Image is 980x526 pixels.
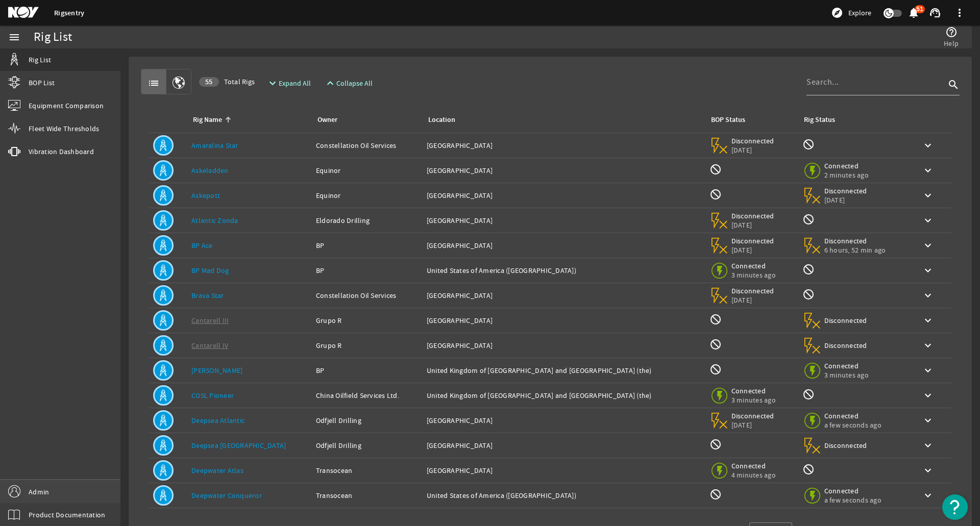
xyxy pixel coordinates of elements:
div: Location [428,114,455,126]
div: Rig List [34,32,72,42]
div: Rig Name [191,114,304,126]
div: Odfjell Drilling [316,440,419,450]
span: a few seconds ago [824,420,881,430]
span: Explore [848,8,871,18]
div: Constellation Oil Services [316,290,419,300]
span: 3 minutes ago [731,395,776,405]
span: [DATE] [731,245,775,255]
div: Transocean [316,490,419,500]
span: [DATE] [731,145,775,155]
mat-icon: help_outline [945,26,958,38]
mat-icon: Rig Monitoring not available for this rig [802,263,815,275]
div: Rig Name [193,114,222,126]
span: Disconnected [731,411,775,420]
a: Deepwater Atlas [191,466,243,475]
mat-icon: keyboard_arrow_down [922,164,934,177]
button: Expand All [262,74,315,92]
mat-icon: keyboard_arrow_down [922,214,934,227]
span: Total Rigs [199,77,255,87]
span: Disconnected [824,236,886,245]
div: Grupo R [316,315,419,325]
span: Disconnected [824,316,868,325]
mat-icon: BOP Monitoring not available for this rig [709,488,722,500]
div: [GEOGRAPHIC_DATA] [427,190,701,201]
span: 4 minutes ago [731,470,776,480]
mat-icon: support_agent [929,7,941,19]
mat-icon: explore [831,7,843,19]
div: [GEOGRAPHIC_DATA] [427,215,701,226]
mat-icon: BOP Monitoring not available for this rig [709,363,722,375]
div: Owner [317,114,337,126]
a: COSL Pioneer [191,391,234,400]
mat-icon: keyboard_arrow_down [922,264,934,277]
span: [DATE] [731,420,775,430]
span: Rig List [29,55,51,65]
mat-icon: keyboard_arrow_down [922,389,934,402]
div: [GEOGRAPHIC_DATA] [427,315,701,325]
div: [GEOGRAPHIC_DATA] [427,440,701,450]
span: Disconnected [731,236,775,245]
span: 2 minutes ago [824,170,869,180]
span: Product Documentation [29,510,105,520]
span: 3 minutes ago [731,270,776,280]
mat-icon: BOP Monitoring not available for this rig [709,188,722,201]
mat-icon: keyboard_arrow_down [922,339,934,352]
div: BP [316,240,419,251]
div: [GEOGRAPHIC_DATA] [427,340,701,350]
mat-icon: BOP Monitoring not available for this rig [709,438,722,450]
mat-icon: keyboard_arrow_down [922,239,934,252]
div: [GEOGRAPHIC_DATA] [427,240,701,251]
a: Brava Star [191,291,224,300]
div: [GEOGRAPHIC_DATA] [427,290,701,300]
mat-icon: menu [8,31,20,43]
span: Help [944,38,959,48]
mat-icon: BOP Monitoring not available for this rig [709,338,722,350]
span: Connected [731,461,776,470]
span: [DATE] [824,195,868,205]
mat-icon: Rig Monitoring not available for this rig [802,138,815,151]
div: Rig Status [804,114,835,126]
mat-icon: BOP Monitoring not available for this rig [709,313,722,325]
div: China Oilfield Services Ltd. [316,390,419,400]
mat-icon: BOP Monitoring not available for this rig [709,163,722,176]
a: Deepwater Conqueror [191,491,262,500]
button: Collapse All [320,74,377,92]
span: Connected [824,486,881,495]
div: Equinor [316,165,419,176]
div: [GEOGRAPHIC_DATA] [427,465,701,475]
span: Vibration Dashboard [29,146,94,157]
a: Askepott [191,191,220,200]
span: Disconnected [824,186,868,195]
div: BOP Status [711,114,745,126]
mat-icon: vibration [8,145,20,158]
mat-icon: keyboard_arrow_down [922,289,934,302]
a: BP Ace [191,241,213,250]
a: Cantarell IV [191,341,228,350]
i: search [947,79,960,91]
a: Rigsentry [54,8,84,18]
span: a few seconds ago [824,495,881,505]
mat-icon: list [148,77,160,89]
span: Disconnected [731,211,775,220]
mat-icon: keyboard_arrow_down [922,414,934,427]
mat-icon: Rig Monitoring not available for this rig [802,388,815,400]
span: Disconnected [824,341,868,350]
mat-icon: keyboard_arrow_down [922,364,934,377]
span: Expand All [279,78,311,88]
div: Location [427,114,697,126]
span: Collapse All [336,78,373,88]
a: Deepsea [GEOGRAPHIC_DATA] [191,441,286,450]
div: Owner [316,114,414,126]
div: United States of America ([GEOGRAPHIC_DATA]) [427,490,701,500]
div: Transocean [316,465,419,475]
span: 3 minutes ago [824,370,869,380]
span: Admin [29,487,49,497]
a: Deepsea Atlantic [191,416,244,425]
mat-icon: Rig Monitoring not available for this rig [802,213,815,226]
a: BP Mad Dog [191,266,229,275]
div: United Kingdom of [GEOGRAPHIC_DATA] and [GEOGRAPHIC_DATA] (the) [427,390,701,400]
div: Odfjell Drilling [316,415,419,425]
div: Eldorado Drilling [316,215,419,226]
div: 55 [199,77,219,87]
div: [GEOGRAPHIC_DATA] [427,140,701,151]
